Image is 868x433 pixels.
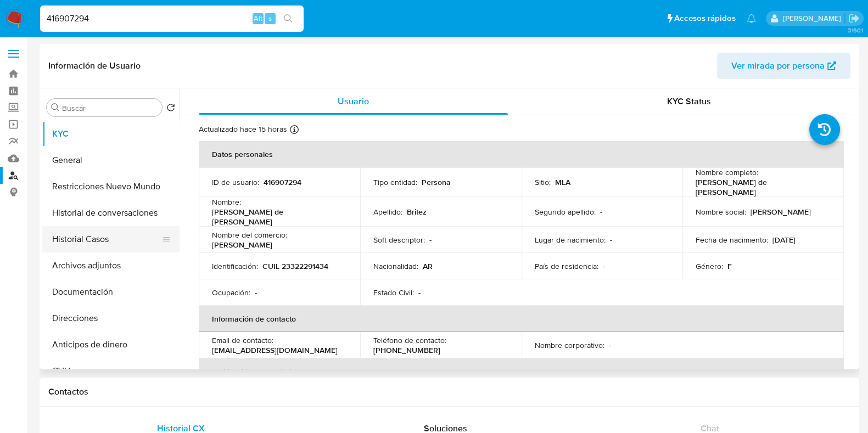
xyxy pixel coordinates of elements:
[212,240,272,250] p: [PERSON_NAME]
[429,235,432,245] p: -
[42,358,180,384] button: CVU
[268,13,272,24] span: s
[696,167,758,177] p: Nombre completo :
[199,124,287,134] p: Actualizado hace 15 horas
[42,252,180,279] button: Archivos adjuntos
[535,235,606,245] p: Lugar de nacimiento :
[42,147,180,173] button: General
[277,11,299,26] button: search-icon
[212,230,287,240] p: Nombre del comercio :
[199,306,844,332] th: Información de contacto
[535,177,551,187] p: Sitio :
[338,95,369,108] span: Usuario
[166,103,175,115] button: Volver al orden por defecto
[42,279,180,305] button: Documentación
[199,141,844,167] th: Datos personales
[747,14,756,23] a: Notificaciones
[696,177,826,197] p: [PERSON_NAME] de [PERSON_NAME]
[255,288,257,297] p: -
[212,345,338,355] p: [EMAIL_ADDRESS][DOMAIN_NAME]
[727,261,732,271] p: F
[373,235,425,245] p: Soft descriptor :
[610,235,612,245] p: -
[62,103,158,113] input: Buscar
[373,261,418,271] p: Nacionalidad :
[407,207,427,217] p: Britez
[42,226,171,252] button: Historial Casos
[603,261,605,271] p: -
[254,13,262,24] span: Alt
[373,335,446,345] p: Teléfono de contacto :
[373,177,417,187] p: Tipo entidad :
[264,177,301,187] p: 416907294
[609,340,611,350] p: -
[731,53,825,79] span: Ver mirada por persona
[555,177,570,187] p: MLA
[535,261,598,271] p: País de residencia :
[717,53,850,79] button: Ver mirada por persona
[42,331,180,358] button: Anticipos de dinero
[42,200,180,226] button: Historial de conversaciones
[751,207,811,217] p: [PERSON_NAME]
[696,207,746,217] p: Nombre social :
[696,235,768,245] p: Fecha de nacimiento :
[667,95,711,108] span: KYC Status
[212,177,259,187] p: ID de usuario :
[212,207,343,227] p: [PERSON_NAME] de [PERSON_NAME]
[373,288,414,297] p: Estado Civil :
[42,173,180,200] button: Restricciones Nuevo Mundo
[535,340,604,350] p: Nombre corporativo :
[42,305,180,331] button: Direcciones
[51,103,60,112] button: Buscar
[48,60,141,71] h1: Información de Usuario
[423,261,433,271] p: AR
[600,207,602,217] p: -
[535,207,596,217] p: Segundo apellido :
[373,345,440,355] p: [PHONE_NUMBER]
[696,261,723,271] p: Género :
[674,13,736,24] span: Accesos rápidos
[40,12,304,26] input: Buscar usuario o caso...
[772,235,796,245] p: [DATE]
[262,261,328,271] p: CUIL 23322291434
[199,358,844,385] th: Verificación y cumplimiento
[212,261,258,271] p: Identificación :
[212,197,241,207] p: Nombre :
[48,386,850,397] h1: Contactos
[42,121,180,147] button: KYC
[418,288,421,297] p: -
[212,288,250,297] p: Ocupación :
[422,177,451,187] p: Persona
[848,13,860,24] a: Salir
[782,13,844,24] p: noelia.huarte@mercadolibre.com
[212,335,273,345] p: Email de contacto :
[373,207,402,217] p: Apellido :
